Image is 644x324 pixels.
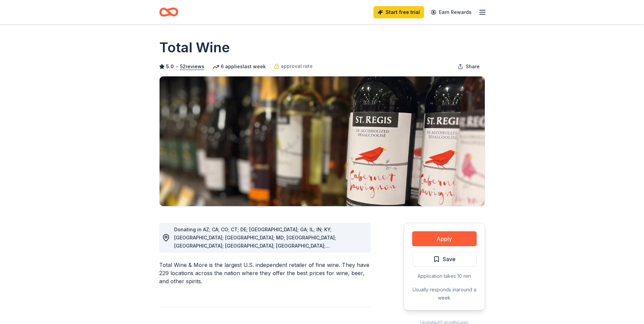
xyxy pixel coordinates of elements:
[373,6,424,18] a: Start free trial
[166,62,174,71] span: 5.0
[213,62,266,71] div: 6 applies last week
[427,6,476,18] a: Earn Rewards
[412,272,477,280] div: Application takes 10 min
[281,62,313,70] span: approval rate
[412,286,477,302] div: Usually responds in around a week
[274,62,313,70] a: approval rate
[452,60,485,73] button: Share
[159,4,178,20] a: Home
[176,64,178,69] span: •
[412,231,477,246] button: Apply
[159,38,230,57] h1: Total Wine
[412,252,477,267] button: Save
[466,62,480,71] span: Share
[180,62,204,71] button: 52reviews
[160,76,485,206] img: Image for Total Wine
[159,261,371,285] div: Total Wine & More is the largest U.S. independent retailer of fine wine. They have 229 locations ...
[174,227,336,273] span: Donating in AZ; CA; CO; CT; DE; [GEOGRAPHIC_DATA]; GA; IL; IN; KY; [GEOGRAPHIC_DATA]; [GEOGRAPHIC...
[443,255,456,264] span: Save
